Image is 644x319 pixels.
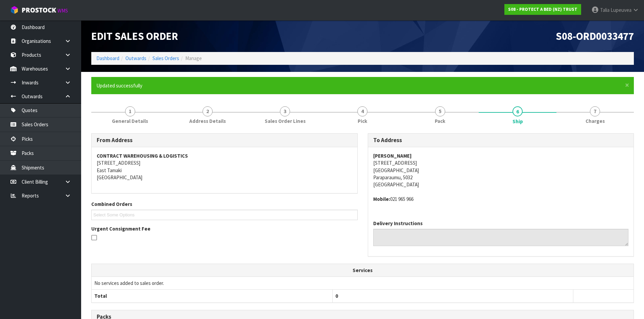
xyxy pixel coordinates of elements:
span: General Details [112,117,148,125]
address: [STREET_ADDRESS] East Tamaki [GEOGRAPHIC_DATA] [97,152,352,181]
span: Pick [358,117,367,125]
span: 5 [435,106,445,116]
td: No services added to sales order. [92,277,634,290]
a: Outwards [125,55,146,61]
span: Pack [435,117,445,125]
a: Dashboard [96,55,119,61]
address: 021 965 966 [373,195,629,203]
span: × [625,80,629,90]
span: Charges [586,117,605,125]
label: Delivery Instructions [373,220,423,227]
a: S08 - PROTECT A BED (NZ) TRUST [504,4,581,15]
th: Services [92,264,634,277]
span: Edit Sales Order [91,29,178,43]
address: [STREET_ADDRESS] [GEOGRAPHIC_DATA] Paraparaumu, 5032 [GEOGRAPHIC_DATA] [373,152,629,188]
span: 2 [202,106,213,116]
span: 0 [335,293,338,299]
span: 6 [512,106,523,116]
strong: S08 - PROTECT A BED (NZ) TRUST [508,6,577,12]
a: Sales Orders [152,55,179,61]
h3: From Address [97,137,352,143]
label: Urgent Consignment Fee [91,225,150,232]
span: Lupeuvea [611,7,631,13]
span: Ship [512,118,523,125]
label: Combined Orders [91,201,132,208]
span: Address Details [189,117,226,125]
strong: [PERSON_NAME] [373,153,412,159]
span: Updated successfully [96,82,142,89]
span: Talia [600,7,610,13]
strong: CONTRACT WAREHOUSING & LOGISTICS [97,153,188,159]
small: WMS [57,7,68,14]
span: 7 [590,106,600,116]
span: 1 [125,106,135,116]
th: Total [92,290,332,302]
span: ProStock [22,6,56,15]
img: cube-alt.png [10,6,19,14]
span: S08-ORD0033477 [556,29,634,43]
span: 3 [280,106,290,116]
h3: To Address [373,137,629,143]
span: Sales Order Lines [265,117,306,125]
strong: mobile [373,196,390,202]
span: 4 [357,106,367,116]
span: Manage [185,55,202,61]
